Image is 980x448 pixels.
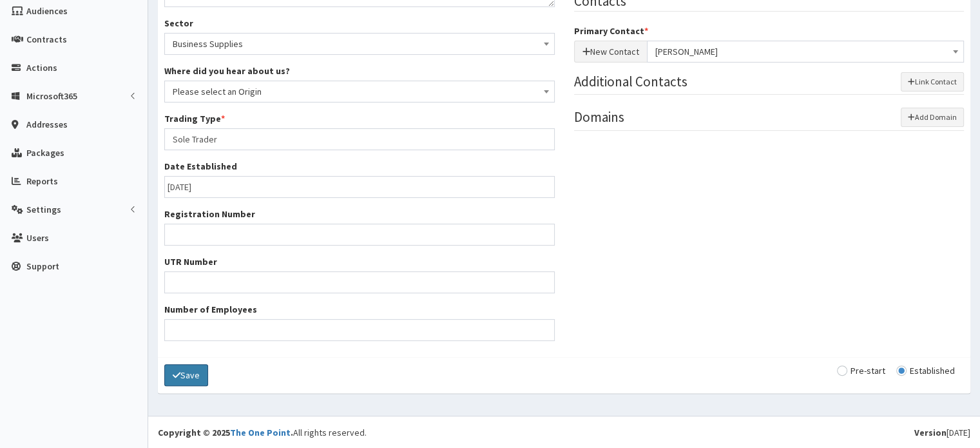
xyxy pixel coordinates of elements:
[164,208,255,220] label: Registration Number
[914,427,946,438] b: Version
[26,5,68,17] span: Audiences
[837,366,885,375] label: Pre-start
[164,255,217,268] label: UTR Number
[574,41,648,63] button: New Contact
[26,147,64,159] span: Packages
[26,90,77,102] span: Microsoft365
[574,72,965,95] legend: Additional Contacts
[26,204,61,215] span: Settings
[26,119,68,130] span: Addresses
[164,17,193,30] label: Sector
[173,35,546,53] span: Business Supplies
[574,108,965,130] legend: Domains
[574,24,648,37] label: Primary Contact
[26,62,57,73] span: Actions
[164,33,555,55] span: Business Supplies
[914,426,970,439] div: [DATE]
[164,364,208,386] button: Save
[647,41,965,63] span: Amanda Woodhouse
[901,72,964,92] button: Link Contact
[158,427,293,438] strong: Copyright © 2025 .
[26,260,59,272] span: Support
[26,175,58,187] span: Reports
[164,160,237,173] label: Date Established
[164,81,555,102] span: Please select an Origin
[230,427,291,438] a: The One Point
[164,112,225,125] label: Trading Type
[173,83,546,101] span: Please select an Origin
[655,43,956,61] span: Amanda Woodhouse
[164,303,257,316] label: Number of Employees
[896,366,955,375] label: Established
[26,34,67,45] span: Contracts
[26,232,49,244] span: Users
[164,64,290,77] label: Where did you hear about us?
[901,108,964,127] button: Add Domain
